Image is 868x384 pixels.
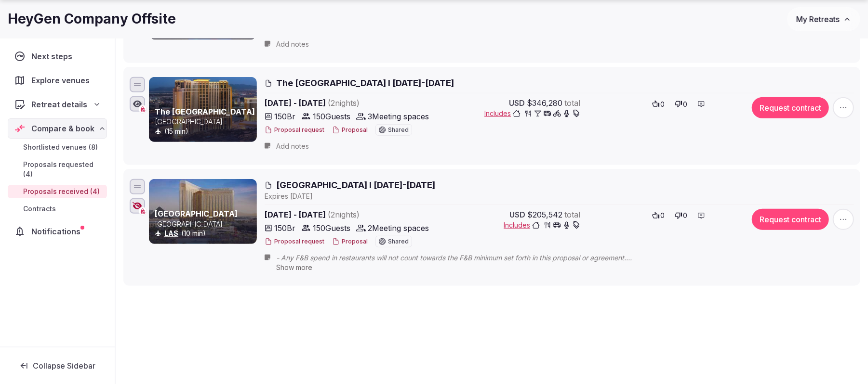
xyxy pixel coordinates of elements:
button: Request contract [752,209,829,230]
span: Compare & book [31,123,94,134]
span: [GEOGRAPHIC_DATA] I [DATE]-[DATE] [276,179,435,191]
span: 0 [661,211,665,220]
button: Proposal request [265,238,324,246]
a: [GEOGRAPHIC_DATA] [155,209,238,218]
span: total [564,209,580,220]
span: 150 Guests [313,111,350,122]
span: $346,280 [527,97,562,109]
a: Shortlisted venues (8) [8,141,107,154]
span: Add notes [276,39,309,49]
p: [GEOGRAPHIC_DATA] [155,117,255,127]
span: 0 [683,211,688,220]
span: Shortlisted venues (8) [23,142,98,152]
span: 2 Meeting spaces [368,222,429,234]
span: 3 Meeting spaces [368,111,429,122]
span: 150 Br [274,222,295,234]
button: My Retreats [787,7,860,31]
span: $205,542 [527,209,562,220]
button: LAS [164,229,178,238]
span: Notifications [31,226,84,237]
span: Collapse Sidebar [33,361,95,371]
span: Contracts [23,204,56,214]
div: (10 min) [155,229,255,238]
span: My Retreats [796,14,840,24]
span: Proposals requested (4) [23,160,103,179]
span: ( 2 night s ) [328,98,360,108]
button: Proposal [332,238,368,246]
span: [DATE] - [DATE] [265,209,434,220]
div: (15 min) [155,127,255,136]
span: total [564,97,580,109]
span: 0 [683,100,688,109]
a: Next steps [8,46,107,66]
button: 0 [672,97,691,111]
div: Expire s [DATE] [265,192,854,201]
span: Proposals received (4) [23,187,100,196]
a: LAS [164,229,178,237]
button: Includes [504,220,580,230]
button: Includes [484,109,580,118]
span: Shared [388,127,409,133]
a: Contracts [8,202,107,216]
span: The [GEOGRAPHIC_DATA] I [DATE]-[DATE] [276,77,454,89]
button: Proposal [332,126,368,134]
a: Explore venues [8,70,107,90]
span: Add notes [276,141,309,151]
a: Proposals received (4) [8,185,107,198]
span: Show more [276,263,312,271]
span: [DATE] - [DATE] [265,97,434,109]
button: Collapse Sidebar [8,355,107,376]
a: Notifications [8,221,107,242]
a: Proposals requested (4) [8,158,107,181]
span: Next steps [31,51,76,62]
span: - Any F&B spend in restaurants will not count towards the F&B minimum set forth in this proposal ... [276,253,696,263]
span: 0 [661,100,665,109]
button: Request contract [752,97,829,118]
span: USD [509,209,525,220]
span: Shared [388,239,409,244]
button: 0 [649,209,668,222]
button: 0 [672,209,691,222]
span: 150 Br [274,111,295,122]
button: 0 [649,97,668,111]
span: Retreat details [31,99,87,110]
span: 150 Guests [313,222,350,234]
a: The [GEOGRAPHIC_DATA] [155,107,255,116]
button: Proposal request [265,126,324,134]
span: Explore venues [31,75,93,86]
p: [GEOGRAPHIC_DATA] [155,219,255,229]
h1: HeyGen Company Offsite [8,10,176,28]
span: USD [509,97,525,109]
span: ( 2 night s ) [328,210,360,219]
